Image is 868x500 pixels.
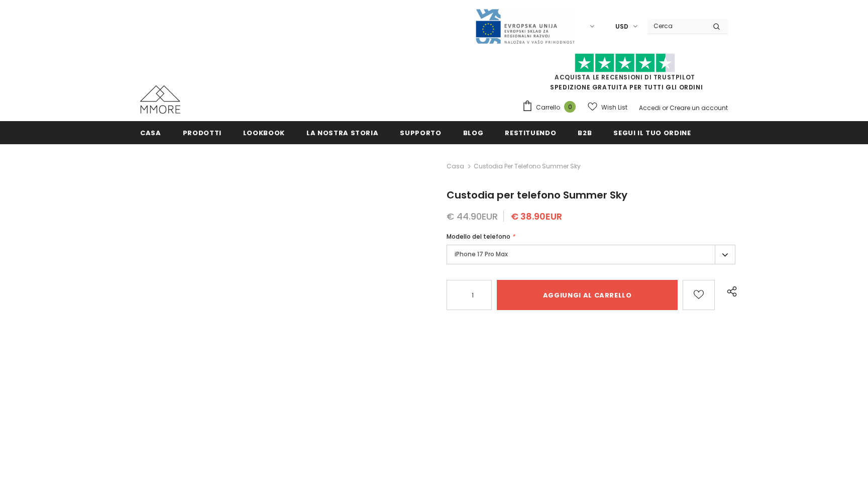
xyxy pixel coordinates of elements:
span: Prodotti [183,128,222,138]
span: or [662,104,668,112]
span: USD [615,22,628,32]
span: Restituendo [505,128,556,138]
a: Wish List [588,98,627,116]
span: € 44.90EUR [447,210,498,223]
span: 0 [564,101,576,113]
a: Restituendo [505,121,556,144]
span: Casa [140,128,161,138]
span: Custodia per telefono Summer Sky [447,188,627,202]
a: Casa [447,160,464,172]
span: Segui il tuo ordine [613,128,691,138]
a: Lookbook [243,121,285,144]
img: Casi MMORE [140,85,180,114]
span: Lookbook [243,128,285,138]
a: Carrello 0 [522,100,581,115]
input: Aggiungi al carrello [497,280,678,310]
a: Creare un account [670,104,728,112]
a: Acquista le recensioni di TrustPilot [555,73,695,81]
span: Wish List [601,103,627,113]
span: B2B [578,128,592,138]
span: SPEDIZIONE GRATUITA PER TUTTI GLI ORDINI [522,58,728,91]
span: Blog [463,128,484,138]
label: iPhone 17 Pro Max [447,245,735,264]
a: Casa [140,121,161,144]
a: Javni Razpis [475,22,575,30]
span: supporto [400,128,441,138]
span: La nostra storia [306,128,378,138]
a: supporto [400,121,441,144]
span: Carrello [536,103,560,113]
span: € 38.90EUR [511,210,562,223]
span: Custodia per telefono Summer Sky [474,160,581,172]
a: Blog [463,121,484,144]
span: Modello del telefono [447,232,510,241]
a: Accedi [639,104,661,112]
input: Search Site [647,19,705,33]
img: Javni Razpis [475,8,575,45]
a: La nostra storia [306,121,378,144]
a: Segui il tuo ordine [613,121,691,144]
img: Fidati di Pilot Stars [575,53,675,73]
a: B2B [578,121,592,144]
a: Prodotti [183,121,222,144]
